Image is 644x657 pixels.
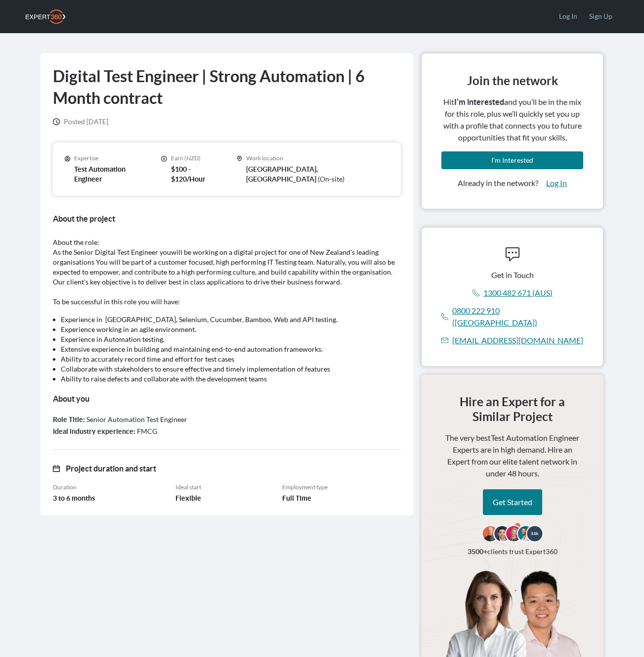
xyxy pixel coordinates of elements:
[441,432,584,479] span: The very best Test Automation Engineer Experts are in high demand. Hire an Expert from our elite ...
[282,493,311,503] span: Full Time
[483,489,542,515] a: Get Started
[237,155,243,162] svg: icon
[53,212,401,226] h3: About the project
[452,305,584,328] a: 0800 222 910 ([GEOGRAPHIC_DATA])
[161,155,167,162] svg: icon
[64,117,85,126] span: Posted
[53,248,171,256] span: As the Senior Digital Test Engineer you
[468,547,558,557] span: clients trust Expert360
[61,344,393,354] li: Extensive experience in building and maintaining end-to-end automation frameworks.
[458,177,538,189] span: Already in the network?
[53,248,395,286] span: will be working on a digital project for one of New Zealand's leading organisations You will be p...
[506,247,519,261] svg: icon
[318,175,344,183] span: ( On-site )
[452,334,583,346] a: [EMAIL_ADDRESS][DOMAIN_NAME]
[175,483,201,491] span: Ideal start
[53,414,401,425] div: Senior Automation Test Engineer
[546,177,567,189] a: Log In
[74,164,141,184] p: Test Automation Engineer
[472,289,479,296] svg: icon
[441,313,448,320] svg: icon
[481,525,544,543] img: svg+xml;base64,PHN2ZyB3aWR0aD0iMTI2IiBoZWlnaHQ9IjM2IiB2aWV3Qm94PSIwIDAgMTI2IDM2IiBmaWxsPSJub25lIi...
[61,334,393,344] li: Experience in Automation testing.
[491,156,533,164] span: I'm Interested
[441,151,583,169] button: I'm Interested
[74,154,141,162] p: Expertise
[26,9,65,24] img: Expert360
[441,394,584,424] h3: Hire an Expert for a Similar Project
[53,297,180,306] span: To be successful in this role you will have:
[61,354,393,364] li: Ability to accurately record time and effort for test cases
[171,164,217,184] p: $100 - $120/Hour
[491,269,534,281] span: Get in Touch
[175,493,201,503] span: Flexible
[53,493,95,503] span: 3 to 6 months
[53,416,85,423] label: Role Title :
[454,97,504,106] span: I’m interested
[483,287,553,299] a: 1300 482 671 (AUS)
[53,65,401,109] h1: Digital Test Engineer | Strong Automation | 6 Month contract
[53,427,135,435] label: Ideal industry experience :
[66,462,156,475] h3: Project duration and start
[171,154,217,162] p: Earn (NZD)
[468,548,487,556] b: 3500+
[64,117,108,127] span: [DATE]
[441,96,583,143] span: Hit and you’ll be in the mix for this role, plus we’ll quickly set you up with a profile that con...
[61,364,393,374] li: Collaborate with stakeholders to ensure effective and timely implementation of features
[53,425,401,437] div: FMCG
[53,483,77,491] span: Duration
[53,118,60,125] svg: icon
[53,465,60,472] svg: icon
[53,392,401,406] h3: About you
[246,154,389,162] p: Work location
[61,325,393,334] li: Experience working in an agile environment.
[53,238,99,246] span: About the role:
[246,165,318,183] span: [GEOGRAPHIC_DATA], [GEOGRAPHIC_DATA]
[467,73,558,88] h3: Join the network
[65,155,71,162] svg: icon
[441,337,448,344] svg: icon
[61,315,393,325] li: Experience in [GEOGRAPHIC_DATA], Selenium, Cucumber, Bamboo, Web and API testing.
[282,483,328,491] span: Employment type
[61,374,393,384] li: Ability to raise defects and collaborate with the development teams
